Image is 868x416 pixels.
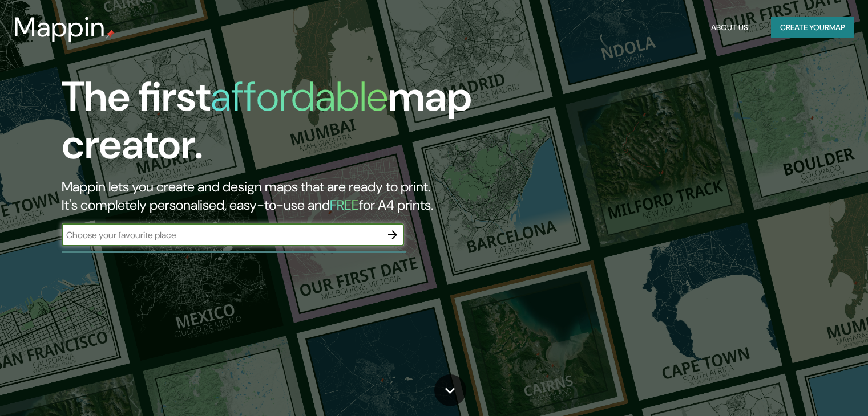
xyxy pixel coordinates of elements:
h5: FREE [330,196,359,214]
button: Create yourmap [771,17,854,38]
img: mappin-pin [106,30,115,39]
input: Choose your favourite place [62,229,381,242]
h1: The first map creator. [62,73,496,178]
h2: Mappin lets you create and design maps that are ready to print. It's completely personalised, eas... [62,178,496,214]
button: About Us [706,17,753,38]
h1: affordable [211,70,388,123]
h3: Mappin [14,11,106,43]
